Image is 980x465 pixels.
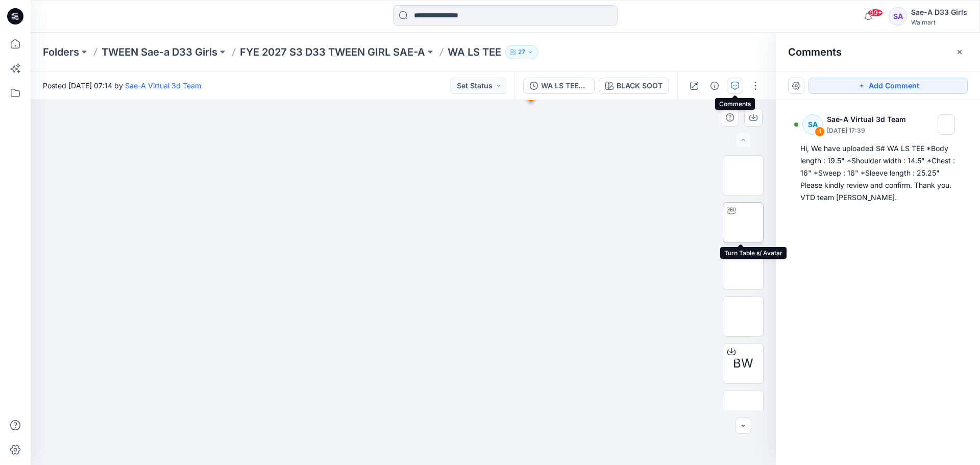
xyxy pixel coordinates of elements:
a: FYE 2027 S3 D33 TWEEN GIRL SAE-A [240,45,425,59]
button: Add Comment [808,78,968,94]
a: Sae-A Virtual 3d Team [125,81,201,90]
p: Sae-A Virtual 3d Team [827,113,909,126]
button: BLACK SOOT [599,78,669,94]
p: [DATE] 17:39 [827,126,909,136]
div: SA [802,114,823,135]
span: BW [733,354,753,373]
a: TWEEN Sae-a D33 Girls [102,45,217,59]
button: WA LS TEE_FULL COLORWAYS [523,78,595,94]
div: SA [889,7,907,26]
div: BLACK SOOT [617,80,663,91]
div: Walmart [911,18,967,26]
span: Posted [DATE] 07:14 by [43,80,201,91]
div: WA LS TEE_FULL COLORWAYS [541,80,588,91]
button: Details [706,78,723,94]
p: 27 [518,46,525,58]
a: Folders [43,45,79,59]
button: 27 [505,45,538,59]
div: Sae-A D33 Girls [911,6,967,18]
div: 1 [815,127,825,137]
span: 99+ [868,9,883,17]
h2: Comments [788,46,842,58]
div: Hi, We have uploaded S# WA LS TEE *Body length : 19.5" *Shoulder width : 14.5" *Chest : 16" *Swee... [800,142,955,204]
p: WA LS TEE [448,45,501,59]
